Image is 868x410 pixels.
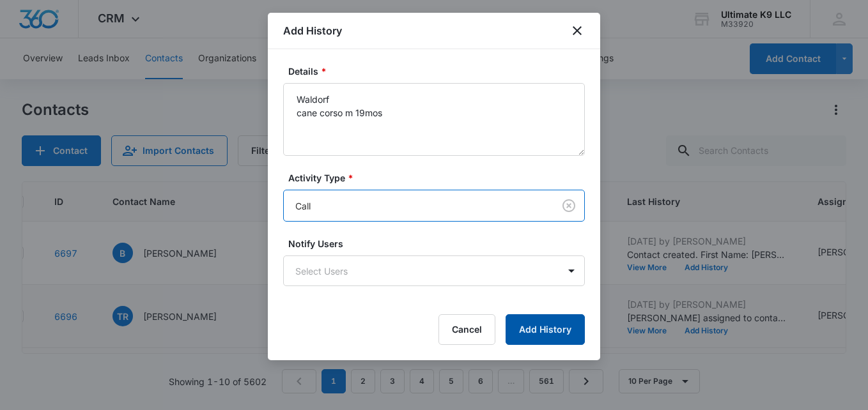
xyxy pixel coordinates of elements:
[438,314,495,345] button: Cancel
[506,314,585,345] button: Add History
[283,83,585,156] textarea: Waldorf cane corso m 19mos
[283,23,342,38] h1: Add History
[570,23,585,38] button: close
[288,237,590,250] label: Notify Users
[288,65,590,78] label: Details
[559,195,579,216] button: Clear
[288,171,590,185] label: Activity Type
